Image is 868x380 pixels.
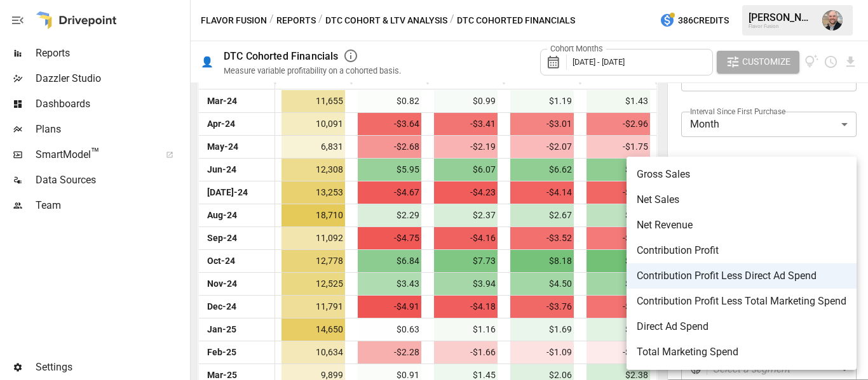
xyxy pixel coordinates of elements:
span: Contribution Profit [637,243,846,258]
span: Net Sales [637,192,846,207]
span: Total Marketing Spend [637,344,846,360]
span: Contribution Profit Less Direct Ad Spend [637,268,846,284]
span: Net Revenue [637,218,846,233]
span: Gross Sales [637,167,846,182]
span: Direct Ad Spend [637,319,846,334]
span: Contribution Profit Less Total Marketing Spend [637,294,846,309]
